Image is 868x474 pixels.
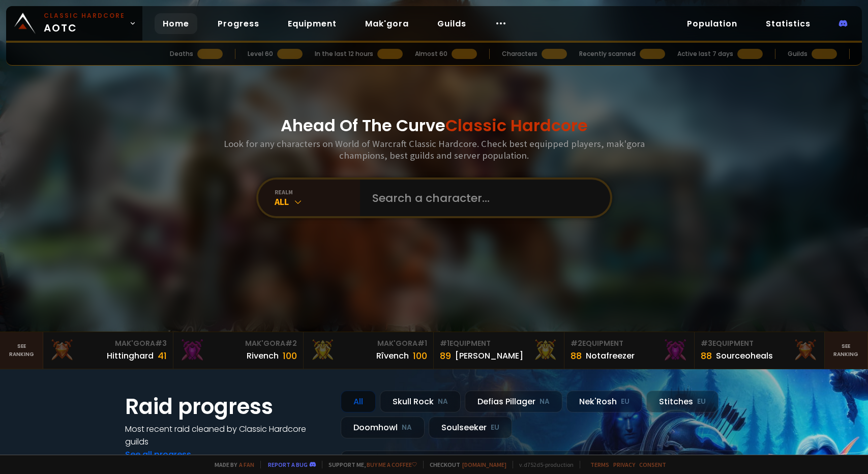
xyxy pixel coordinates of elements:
a: Buy me a coffee [367,461,417,468]
small: Classic Hardcore [44,11,125,20]
small: EU [491,423,499,433]
h1: Ahead Of The Curve [281,113,588,138]
div: Sourceoheals [716,349,773,362]
div: Mak'Gora [179,338,297,349]
div: [PERSON_NAME] [455,349,523,362]
h1: Raid progress [125,391,328,423]
div: Active last 7 days [677,49,733,58]
div: Guilds [788,49,807,58]
a: See all progress [125,449,191,460]
a: Mak'Gora#1Rîvench100 [304,332,434,369]
small: NA [540,397,550,407]
div: Recently scanned [579,49,636,58]
a: Mak'Gora#3Hittinghard41 [43,332,173,369]
a: Home [155,13,197,34]
a: Progress [209,13,267,34]
div: Characters [502,49,537,58]
div: All [275,196,360,208]
div: Rîvench [376,349,409,362]
div: 89 [440,349,451,363]
div: 100 [413,349,427,363]
span: AOTC [44,11,125,36]
a: Equipment [280,13,345,34]
div: Soulseeker [429,417,512,438]
span: # 1 [417,338,427,348]
a: Consent [639,461,666,468]
a: Seeranking [825,332,868,369]
div: Mak'Gora [310,338,427,349]
div: Equipment [701,338,818,349]
div: 88 [571,349,582,363]
div: Level 60 [248,49,273,58]
input: Search a character... [366,180,598,216]
div: Stitches [646,391,719,412]
a: Guilds [429,13,474,34]
span: Classic Hardcore [445,114,588,137]
a: Classic HardcoreAOTC [6,6,142,41]
span: # 3 [701,338,712,348]
small: NA [438,397,448,407]
div: Deaths [170,49,193,58]
span: # 2 [285,338,297,348]
div: Almost 60 [415,49,447,58]
div: Mak'Gora [49,338,167,349]
a: [DOMAIN_NAME] [462,461,506,468]
div: 41 [158,349,167,363]
div: Hittinghard [107,349,154,362]
div: Notafreezer [586,349,635,362]
div: All [341,391,376,412]
a: #3Equipment88Sourceoheals [695,332,825,369]
a: Statistics [758,13,819,34]
h3: Look for any characters on World of Warcraft Classic Hardcore. Check best equipped players, mak'g... [220,138,649,161]
div: In the last 12 hours [315,49,373,58]
a: Terms [590,461,609,468]
a: Report a bug [268,461,308,468]
div: realm [275,188,360,196]
span: Checkout [423,461,506,468]
a: #1Equipment89[PERSON_NAME] [434,332,564,369]
h4: Most recent raid cleaned by Classic Hardcore guilds [125,423,328,448]
div: Nek'Rosh [566,391,642,412]
span: Support me, [322,461,417,468]
a: Mak'gora [357,13,417,34]
div: Equipment [571,338,688,349]
span: v. d752d5 - production [513,461,574,468]
small: EU [621,397,630,407]
small: NA [402,423,412,433]
div: 100 [283,349,297,363]
span: # 1 [440,338,450,348]
a: Privacy [613,461,635,468]
div: Doomhowl [341,417,425,438]
div: Skull Rock [380,391,461,412]
a: Mak'Gora#2Rivench100 [173,332,304,369]
span: # 2 [571,338,582,348]
div: Rivench [247,349,279,362]
a: a fan [239,461,254,468]
a: #2Equipment88Notafreezer [564,332,695,369]
div: 88 [701,349,712,363]
span: # 3 [155,338,167,348]
small: EU [697,397,706,407]
div: Equipment [440,338,557,349]
div: Defias Pillager [465,391,562,412]
span: Made by [208,461,254,468]
a: Population [679,13,745,34]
